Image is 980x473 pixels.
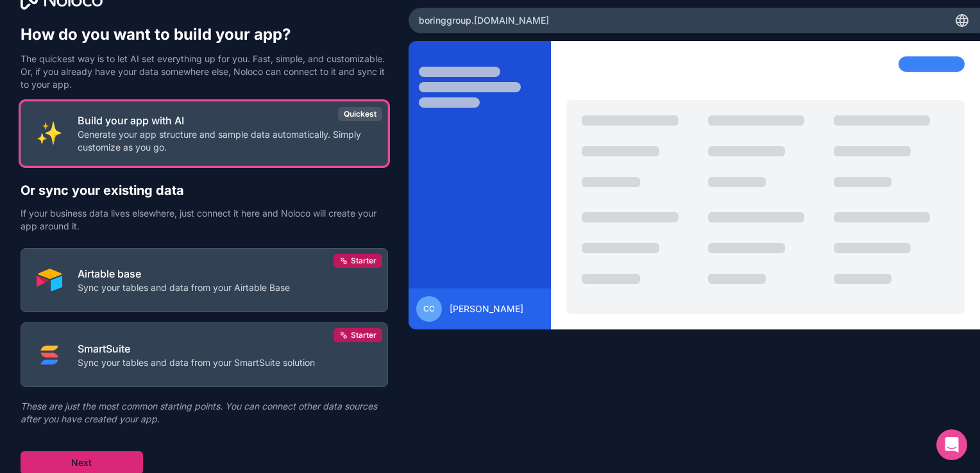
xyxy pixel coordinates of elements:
[37,342,62,368] img: SMART_SUITE
[338,107,382,121] div: Quickest
[21,53,388,91] p: The quickest way is to let AI set everything up for you. Fast, simple, and customizable. Or, if y...
[21,400,388,426] p: These are just the most common starting points. You can connect other data sources after you have...
[78,266,290,281] p: Airtable base
[78,281,290,294] p: Sync your tables and data from your Airtable Base
[351,330,376,340] span: Starter
[21,248,388,313] button: AIRTABLEAirtable baseSync your tables and data from your Airtable BaseStarter
[21,24,388,45] h1: How do you want to build your app?
[37,267,62,293] img: AIRTABLE
[78,113,372,128] p: Build your app with AI
[21,181,388,199] h2: Or sync your existing data
[21,322,388,387] button: SMART_SUITESmartSuiteSync your tables and data from your SmartSuite solutionStarter
[351,256,376,266] span: Starter
[78,128,372,154] p: Generate your app structure and sample data automatically. Simply customize as you go.
[78,341,315,356] p: SmartSuite
[21,207,388,233] p: If your business data lives elsewhere, just connect it here and Noloco will create your app aroun...
[37,120,62,146] img: INTERNAL_WITH_AI
[21,101,388,166] button: INTERNAL_WITH_AIBuild your app with AIGenerate your app structure and sample data automatically. ...
[936,429,967,460] div: Open Intercom Messenger
[419,14,549,27] span: boringgroup .[DOMAIN_NAME]
[450,303,523,315] span: [PERSON_NAME]
[423,304,435,314] span: CC
[78,356,315,369] p: Sync your tables and data from your SmartSuite solution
